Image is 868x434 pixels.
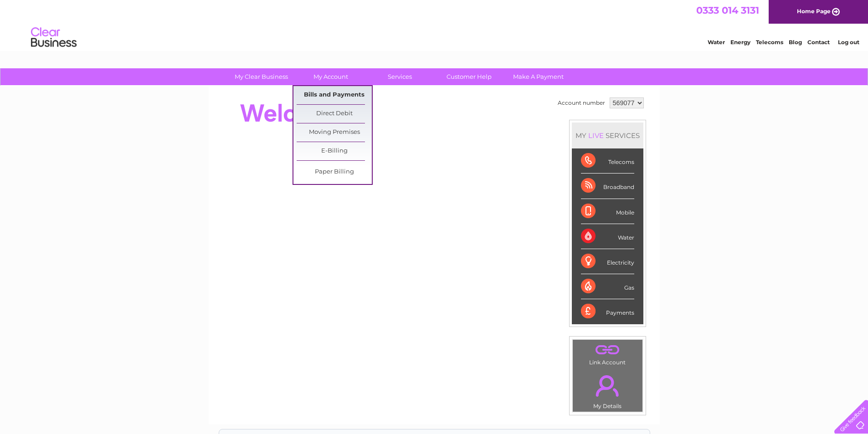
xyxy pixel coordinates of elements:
[297,86,372,104] a: Bills and Payments
[572,123,643,148] div: MY SERVICES
[297,105,372,123] a: Direct Debit
[297,123,372,142] a: Moving Premises
[581,199,634,224] div: Mobile
[501,68,576,85] a: Make A Payment
[555,95,607,111] td: Account number
[581,249,634,274] div: Electricity
[756,39,783,46] a: Telecoms
[572,368,643,412] td: My Details
[572,339,643,368] td: Link Account
[789,39,802,46] a: Blog
[297,163,372,181] a: Paper Billing
[224,68,299,85] a: My Clear Business
[31,24,77,51] img: logo.png
[581,299,634,324] div: Payments
[581,224,634,249] div: Water
[730,39,750,46] a: Energy
[219,5,650,44] div: Clear Business is a trading name of Verastar Limited (registered in [GEOGRAPHIC_DATA] No. 3667643...
[581,174,634,199] div: Broadband
[297,142,372,160] a: E-Billing
[807,39,830,46] a: Contact
[838,39,859,46] a: Log out
[708,39,725,46] a: Water
[696,5,759,16] a: 0333 014 3131
[362,68,437,85] a: Services
[581,274,634,299] div: Gas
[575,342,640,358] a: .
[293,68,368,85] a: My Account
[431,68,507,85] a: Customer Help
[581,148,634,174] div: Telecoms
[586,131,606,140] div: LIVE
[575,370,640,402] a: .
